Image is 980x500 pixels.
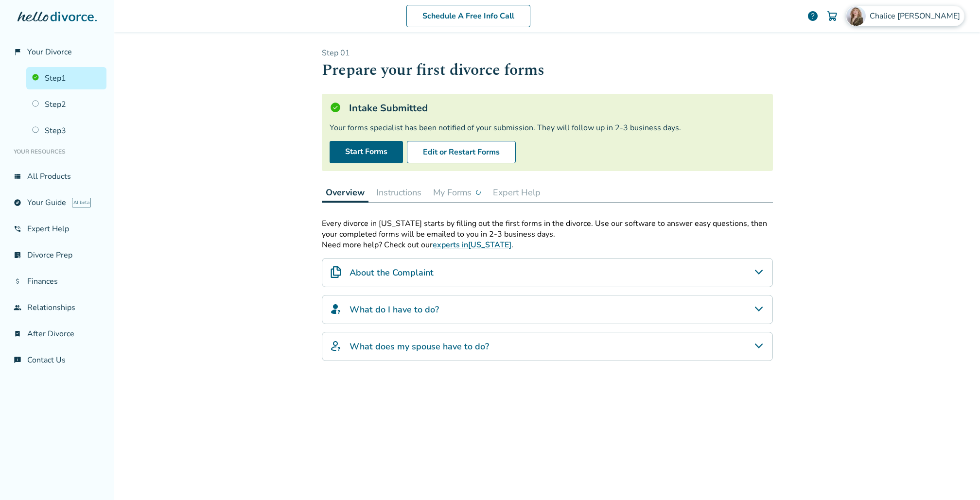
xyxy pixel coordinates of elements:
img: Cart [826,10,838,22]
a: bookmark_checkAfter Divorce [8,323,106,345]
h4: About the Complaint [350,266,434,279]
p: Step 0 1 [322,48,773,58]
a: experts in[US_STATE] [433,240,511,250]
a: Step2 [26,93,106,116]
h5: Intake Submitted [349,102,428,115]
a: flag_2Your Divorce [8,41,106,63]
div: About the Complaint [322,258,773,287]
a: Schedule A Free Info Call [406,5,530,27]
div: Every divorce in [US_STATE] starts by filling out the first forms in the divorce. Use our softwar... [322,218,773,240]
h4: What do I have to do? [350,303,439,316]
div: What do I have to do? [322,295,773,324]
span: AI beta [72,198,91,207]
span: bookmark_check [14,330,21,338]
span: Your Divorce [27,47,72,57]
button: Edit or Restart Forms [407,141,516,163]
img: What do I have to do? [330,303,342,315]
a: phone_in_talkExpert Help [8,218,106,240]
a: view_listAll Products [8,165,106,188]
a: groupRelationships [8,296,106,319]
a: Step3 [26,120,106,142]
button: Instructions [372,183,425,202]
h4: What does my spouse have to do? [350,340,489,353]
button: Overview [322,183,368,203]
span: flag_2 [14,48,21,56]
div: What does my spouse have to do? [322,332,773,361]
span: attach_money [14,277,21,285]
img: What does my spouse have to do? [330,340,342,352]
div: Your forms specialist has been notified of your submission. They will follow up in 2-3 business d... [330,122,765,133]
button: My Forms [429,183,485,202]
a: list_alt_checkDivorce Prep [8,244,106,266]
span: view_list [14,172,21,180]
span: list_alt_check [14,251,21,259]
span: explore [14,199,21,207]
a: Step1 [26,67,106,89]
li: Your Resources [8,142,106,161]
p: Need more help? Check out our . [322,240,773,250]
img: ... [475,190,481,195]
img: Chalice Jones [846,6,866,26]
span: phone_in_talk [14,225,21,233]
img: About the Complaint [330,266,342,278]
a: exploreYour GuideAI beta [8,191,106,214]
h1: Prepare your first divorce forms [322,58,773,82]
a: chat_infoContact Us [8,349,106,371]
span: group [14,304,21,311]
a: attach_moneyFinances [8,270,106,293]
span: chat_info [14,356,21,364]
button: Expert Help [489,183,544,202]
a: Start Forms [330,141,403,163]
a: help [807,10,819,22]
span: Chalice [PERSON_NAME] [870,11,964,21]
